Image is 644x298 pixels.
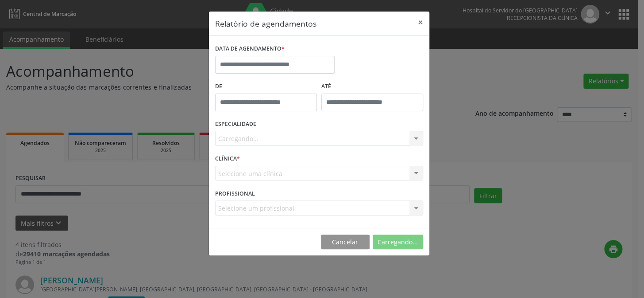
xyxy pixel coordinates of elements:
button: Cancelar [321,235,370,250]
label: ATÉ [321,80,423,94]
button: Close [412,12,429,33]
label: CLÍNICA [215,152,240,166]
label: ESPECIALIDADE [215,118,256,131]
label: PROFISSIONAL [215,187,255,200]
label: DATA DE AGENDAMENTO [215,42,285,56]
button: Carregando... [373,235,423,250]
h5: Relatório de agendamentos [215,18,316,29]
label: De [215,80,317,94]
